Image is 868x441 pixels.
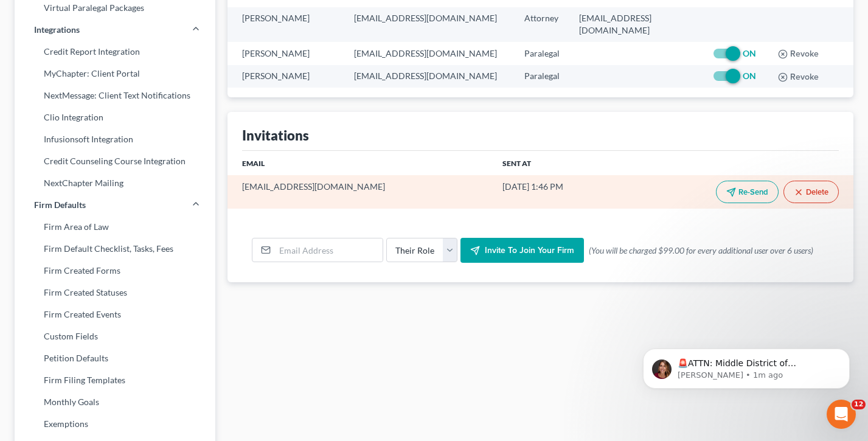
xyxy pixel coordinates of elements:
a: Custom Fields [15,325,215,347]
a: Integrations [15,19,215,41]
a: Infusionsoft Integration [15,128,215,150]
th: Sent At [493,151,620,175]
button: Re-Send [716,181,779,203]
a: Monthly Goals [15,391,215,413]
td: [DATE] 1:46 PM [493,175,620,208]
span: Paralegal [524,71,560,81]
a: MyChapter: Client Portal [15,63,215,85]
a: Firm Area of Law [15,216,215,238]
td: [PERSON_NAME] [227,7,344,42]
a: Exemptions [15,413,215,435]
a: Firm Defaults [15,194,215,216]
td: [EMAIL_ADDRESS][DOMAIN_NAME] [344,7,515,42]
a: Firm Created Statuses [15,282,215,304]
span: Invite to join your firm [485,245,574,255]
td: [EMAIL_ADDRESS][DOMAIN_NAME] [344,42,515,64]
span: Attorney [524,13,558,23]
span: (You will be charged $99.00 for every additional user over 6 users) [589,245,813,257]
a: Petition Defaults [15,347,215,369]
a: Firm Created Forms [15,260,215,282]
button: Revoke [778,72,819,82]
td: [PERSON_NAME] [227,42,344,64]
input: Email Address [275,238,383,262]
a: Credit Report Integration [15,41,215,63]
th: Email [227,151,493,175]
span: Firm Defaults [34,199,86,211]
div: Invitations [242,127,309,144]
a: Firm Created Events [15,304,215,325]
button: Invite to join your firm [460,238,584,263]
td: [EMAIL_ADDRESS][DOMAIN_NAME] [569,7,701,42]
a: NextChapter Mailing [15,172,215,194]
span: Integrations [34,24,80,36]
strong: ON [743,48,756,58]
td: [PERSON_NAME] [227,65,344,88]
button: Revoke [778,49,819,59]
iframe: Intercom live chat [827,400,856,429]
a: Clio Integration [15,106,215,128]
td: [EMAIL_ADDRESS][DOMAIN_NAME] [227,175,493,208]
strong: ON [743,71,756,81]
a: Credit Counseling Course Integration [15,150,215,172]
td: [EMAIL_ADDRESS][DOMAIN_NAME] [344,65,515,88]
a: NextMessage: Client Text Notifications [15,85,215,106]
a: Firm Default Checklist, Tasks, Fees [15,238,215,260]
iframe: Intercom notifications message [625,323,868,408]
a: Firm Filing Templates [15,369,215,391]
span: 12 [852,400,866,409]
span: Paralegal [524,48,560,58]
button: Delete [783,181,839,203]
